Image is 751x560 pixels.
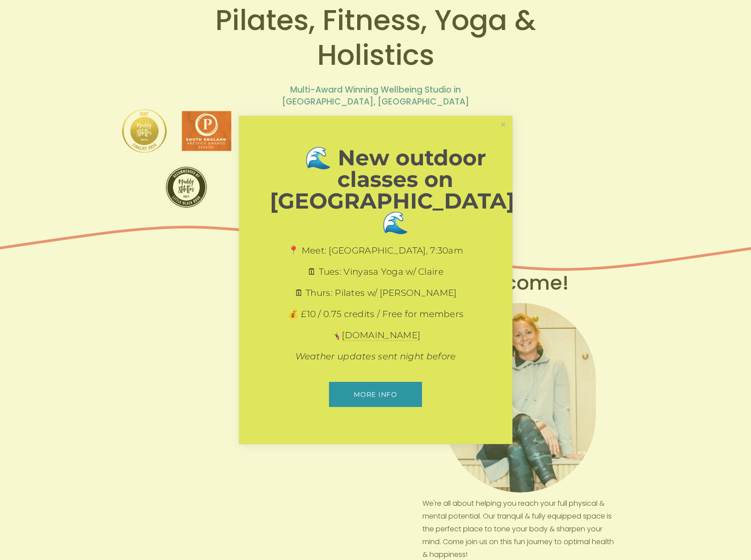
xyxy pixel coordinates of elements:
a: [DOMAIN_NAME] [342,330,420,341]
h1: 🌊 New outdoor classes on [GEOGRAPHIC_DATA]! 🌊 [270,147,521,233]
p: 💰 £10 / 0.75 credits / Free for members [270,308,482,320]
em: Weather updates sent night before [295,351,456,362]
p: 🤸‍♀️ [270,329,482,341]
a: More info [329,382,422,407]
p: 🗓 Thurs: Pilates w/ [PERSON_NAME] [270,287,482,299]
p: 🗓 Tues: Vinyasa Yoga w/ Claire [270,265,482,278]
p: 📍 Meet: [GEOGRAPHIC_DATA], 7:30am [270,244,482,257]
a: Close [495,117,511,133]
